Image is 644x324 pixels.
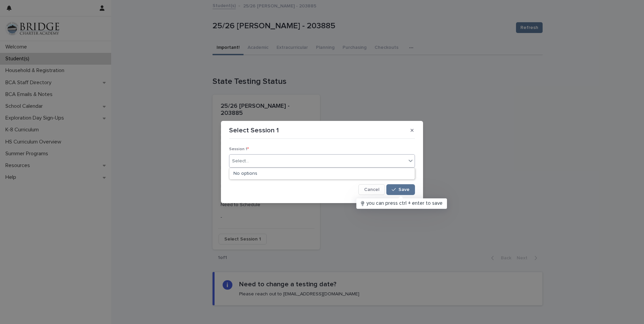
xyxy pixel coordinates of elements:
span: Save [398,187,410,192]
div: No options [229,168,415,179]
p: Select Session 1 [229,126,279,134]
span: Cancel [364,187,379,192]
button: Cancel [358,184,385,195]
div: Select... [232,158,249,165]
button: Save [386,184,415,195]
span: Session 1 [229,147,249,151]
